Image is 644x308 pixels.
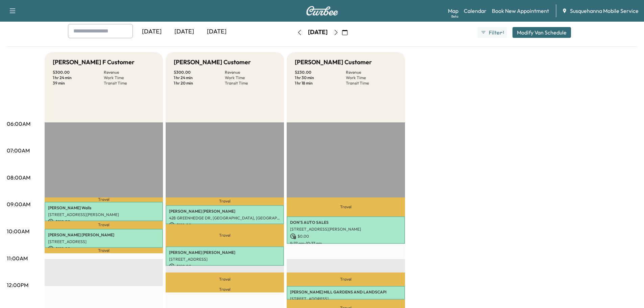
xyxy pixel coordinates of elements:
div: [DATE] [200,24,233,40]
button: Modify Van Schedule [512,27,571,38]
p: [STREET_ADDRESS][PERSON_NAME] [290,227,402,232]
p: 07:00AM [7,146,30,155]
p: 1 hr 24 min [53,75,104,80]
p: $ 0.00 [290,233,402,239]
p: DON'S AUTO SALES [290,220,402,225]
p: $ 150.00 [48,219,160,225]
p: $ 150.00 [48,246,160,252]
p: Work Time [346,75,397,80]
p: 11:00AM [7,254,28,262]
div: [DATE] [168,24,200,40]
a: MapBeta [448,7,458,15]
p: Travel [166,197,284,205]
p: $ 230.00 [295,70,346,75]
h5: [PERSON_NAME] Customer [174,57,251,67]
p: [PERSON_NAME] [PERSON_NAME] [48,232,160,238]
p: [STREET_ADDRESS] [290,296,402,302]
p: Travel [45,197,163,202]
p: Travel [45,221,163,229]
p: $ 300.00 [174,70,225,75]
div: Beta [451,14,458,19]
p: [PERSON_NAME] Walls [48,205,160,211]
p: 10:00AM [7,227,29,235]
p: 08:00AM [7,173,30,182]
img: Curbee Logo [306,6,338,16]
p: 06:00AM [7,120,30,128]
h5: [PERSON_NAME] F Customer [53,57,135,67]
p: Travel [45,248,163,253]
p: 1 hr 24 min [174,75,225,80]
p: 9:27 am - 10:27 am [290,241,402,246]
p: Revenue [104,70,155,75]
p: [PERSON_NAME] MILL GARDENS AND LANDSCAPI [290,289,402,295]
p: 09:00AM [7,200,30,208]
span: ● [501,31,502,34]
p: Travel [287,197,405,217]
p: Revenue [346,70,397,75]
button: Filter●1 [478,27,507,38]
p: $ 150.00 [169,222,281,228]
h5: [PERSON_NAME] Customer [295,57,372,67]
p: $ 150.00 [169,263,281,269]
p: Travel [287,273,405,286]
p: Transit Time [104,80,155,86]
p: Revenue [225,70,276,75]
span: Susquehanna Mobile Service [570,7,639,15]
p: [PERSON_NAME] [PERSON_NAME] [169,250,281,255]
p: 428 GREENHEDGE DR, [GEOGRAPHIC_DATA], [GEOGRAPHIC_DATA], [GEOGRAPHIC_DATA] [169,215,281,221]
p: Travel [166,286,284,292]
p: [STREET_ADDRESS] [169,257,281,262]
p: Work Time [104,75,155,80]
p: 1 hr 20 min [174,80,225,86]
span: 1 [503,30,504,35]
p: [STREET_ADDRESS][PERSON_NAME] [48,212,160,217]
span: Filter [489,28,501,37]
p: 39 min [53,80,104,86]
a: Book New Appointment [492,7,549,15]
p: Travel [166,273,284,286]
p: 1 hr 30 min [295,75,346,80]
p: 12:00PM [7,281,28,289]
p: Travel [166,224,284,246]
p: [PERSON_NAME] [PERSON_NAME] [169,209,281,214]
a: Calendar [464,7,486,15]
p: $ 300.00 [53,70,104,75]
p: Transit Time [346,80,397,86]
div: [DATE] [136,24,168,40]
p: Work Time [225,75,276,80]
p: Transit Time [225,80,276,86]
p: 1 hr 18 min [295,80,346,86]
div: [DATE] [308,28,328,37]
p: [STREET_ADDRESS] [48,239,160,244]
